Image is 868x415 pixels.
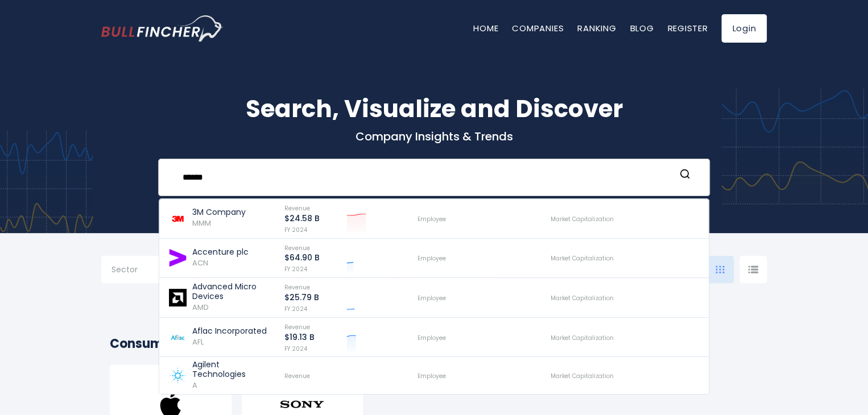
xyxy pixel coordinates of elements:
a: Agilent Technologies A Revenue Employee Market Capitalization [159,357,709,394]
span: Revenue [284,204,310,213]
span: Employee [418,215,446,223]
span: MMM [192,218,211,229]
span: AMD [192,302,209,313]
span: A [192,380,197,391]
a: 3M Company MMM Revenue $24.58 B FY 2024 Employee Market Capitalization [159,199,709,239]
a: Ranking [577,22,616,34]
span: FY 2024 [284,226,307,234]
span: FY 2024 [284,345,307,353]
span: Employee [418,334,446,342]
p: Accenture plc [192,247,249,257]
p: $25.79 B [284,293,319,302]
a: Register [667,22,708,34]
span: FY 2024 [284,265,307,273]
span: Market Capitalization [551,294,614,302]
a: Home [473,22,498,34]
input: Selection [111,260,184,281]
span: Revenue [284,244,310,252]
span: FY 2024 [284,305,307,313]
a: Blog [630,22,654,34]
img: bullfincher logo [101,15,224,42]
span: Revenue [284,283,310,292]
a: Advanced Micro Devices AMD Revenue $25.79 B FY 2024 Employee Market Capitalization [159,278,709,318]
a: Aflac Incorporated AFL Revenue $19.13 B FY 2024 Employee Market Capitalization [159,318,709,358]
span: Market Capitalization [551,254,614,263]
p: Company Insights & Trends [101,129,767,144]
span: Market Capitalization [551,215,614,223]
h2: Consumer Electronics [110,334,758,353]
p: 3M Company [192,208,246,217]
span: Revenue [284,323,310,331]
span: Sector [111,264,138,275]
h1: Search, Visualize and Discover [101,91,767,127]
p: $19.13 B [284,333,315,342]
a: Accenture plc ACN Revenue $64.90 B FY 2024 Employee Market Capitalization [159,239,709,279]
span: AFL [192,337,204,347]
a: Companies [512,22,564,34]
p: Agilent Technologies [192,360,274,379]
a: Login [721,14,767,43]
a: Go to homepage [101,15,224,42]
span: ACN [192,258,208,268]
p: Advanced Micro Devices [192,282,274,301]
span: Market Capitalization [551,334,614,342]
span: Employee [418,372,446,380]
span: Revenue [284,372,310,380]
span: Employee [418,294,446,302]
span: Market Capitalization [551,372,614,380]
p: Aflac Incorporated [192,326,267,336]
img: icon-comp-list-view.svg [748,265,758,273]
p: $64.90 B [284,253,320,263]
span: Employee [418,254,446,263]
p: $24.58 B [284,214,320,223]
img: icon-comp-grid.svg [716,265,725,273]
button: Search [677,168,692,183]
